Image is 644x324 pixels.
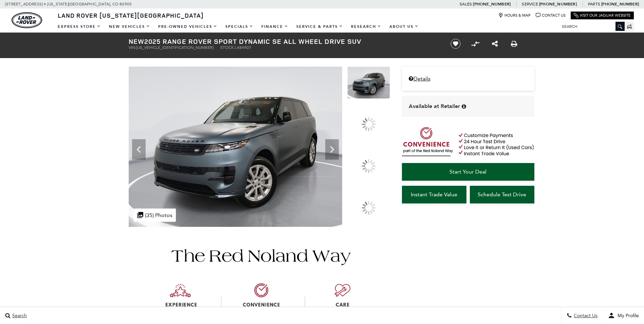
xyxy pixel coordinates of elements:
[522,2,538,6] span: Service
[54,21,105,33] a: EXPRESS STORE
[129,45,136,50] span: VIN:
[5,2,132,6] a: [STREET_ADDRESS] • [US_STATE][GEOGRAPHIC_DATA], CO 80905
[385,21,423,33] a: About Us
[449,168,486,175] span: Start Your Deal
[221,21,257,33] a: Specials
[539,1,577,7] a: [PHONE_NUMBER]
[511,40,517,48] a: Print this New 2025 Range Rover Sport Dynamic SE All Wheel Drive SUV
[498,13,531,18] a: Hours & Map
[478,191,526,198] span: Schedule Test Drive
[292,21,347,33] a: Service & Parts
[235,45,251,50] span: L484907
[557,22,625,31] input: Search
[492,40,498,48] a: Share this New 2025 Range Rover Sport Dynamic SE All Wheel Drive SUV
[536,13,566,18] a: Contact Us
[347,67,390,99] img: New 2025 Giola Green LAND ROVER Dynamic SE image 1
[402,207,534,314] iframe: YouTube video player
[154,21,221,33] a: Pre-Owned Vehicles
[129,37,144,46] strong: New
[615,313,639,319] span: My Profile
[402,163,534,181] a: Start Your Deal
[105,21,154,33] a: New Vehicles
[470,39,480,49] button: Compare vehicle
[409,75,528,82] a: Details
[601,1,639,7] a: [PHONE_NUMBER]
[473,1,511,7] a: [PHONE_NUMBER]
[402,186,466,203] a: Instant Trade Value
[54,11,208,19] a: Land Rover [US_STATE][GEOGRAPHIC_DATA]
[588,2,600,6] span: Parts
[470,186,534,203] a: Schedule Test Drive
[347,21,385,33] a: Research
[12,12,42,28] a: land-rover
[448,38,463,49] button: Save vehicle
[134,209,176,222] div: (35) Photos
[603,307,644,324] button: user-profile-menu
[129,67,342,227] img: New 2025 Giola Green LAND ROVER Dynamic SE image 1
[462,104,466,109] div: Vehicle is in stock and ready for immediate delivery. Due to demand, availability is subject to c...
[409,103,460,110] span: Available at Retailer
[257,21,292,33] a: Finance
[12,12,42,28] img: Land Rover
[574,13,631,18] a: Visit Our Jaguar Website
[129,38,439,45] h1: 2025 Range Rover Sport Dynamic SE All Wheel Drive SUV
[220,45,235,50] span: Stock:
[136,45,214,50] span: [US_VEHICLE_IDENTIFICATION_NUMBER]
[460,2,472,6] span: Sales
[572,313,597,319] span: Contact Us
[58,11,204,19] span: Land Rover [US_STATE][GEOGRAPHIC_DATA]
[54,21,423,33] nav: Main Navigation
[11,313,27,319] span: Search
[411,191,457,198] span: Instant Trade Value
